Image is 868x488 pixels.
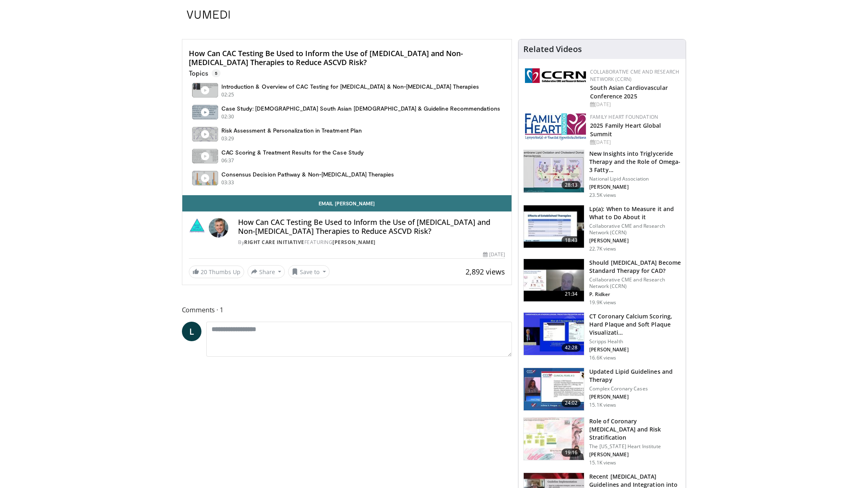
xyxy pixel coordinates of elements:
a: Right Care Initiative [244,239,304,246]
img: eb63832d-2f75-457d-8c1a-bbdc90eb409c.150x105_q85_crop-smart_upscale.jpg [524,259,584,301]
h4: Risk Assessment & Personalization in Treatment Plan [221,127,362,134]
p: Scripps Health [589,338,681,345]
p: 16.6K views [589,355,616,361]
h3: Updated Lipid Guidelines and Therapy [589,368,681,384]
button: Share [247,265,285,278]
img: Right Care Initiative [189,218,206,237]
div: [DATE] [483,251,505,258]
a: South Asian Cardiovascular Conference 2025 [590,84,668,100]
p: Michelle O'Donoghue [589,237,681,244]
p: 03:29 [221,135,234,142]
a: 18:43 Lp(a): When to Measure it and What to Do About it Collaborative CME and Research Network (C... [523,205,681,252]
span: 5 [212,69,221,77]
a: Email [PERSON_NAME] [182,195,512,211]
h4: Introduction & Overview of CAC Testing for [MEDICAL_DATA] & Non-[MEDICAL_DATA] Therapies [221,83,479,90]
span: Comments 1 [182,305,512,315]
h3: Role of Coronary [MEDICAL_DATA] and Risk Stratification [589,417,681,442]
span: 21:34 [562,290,581,298]
h4: Case Study: [DEMOGRAPHIC_DATA] South Asian [DEMOGRAPHIC_DATA] & Guideline Recommendations [221,105,500,112]
a: 21:34 Should [MEDICAL_DATA] Become Standard Therapy for CAD? Collaborative CME and Research Netwo... [523,259,681,306]
span: 18:43 [562,236,581,244]
p: Collaborative CME and Research Network (CCRN) [589,223,681,236]
div: [DATE] [590,139,679,146]
a: 20 Thumbs Up [189,266,244,278]
span: 2,892 views [466,267,505,277]
div: By FEATURING [238,239,505,246]
a: Collaborative CME and Research Network (CCRN) [590,68,679,83]
p: 03:33 [221,179,234,186]
p: R. Preston Mason [589,184,681,190]
h3: Lp(a): When to Measure it and What to Do About it [589,205,681,221]
img: VuMedi Logo [187,11,230,19]
img: 96363db5-6b1b-407f-974b-715268b29f70.jpeg.150x105_q85_autocrop_double_scale_upscale_version-0.2.jpg [525,113,586,140]
a: [PERSON_NAME] [332,239,376,246]
p: 23.5K views [589,192,616,198]
h4: How Can CAC Testing Be Used to Inform the Use of [MEDICAL_DATA] and Non-[MEDICAL_DATA] Therapies ... [238,218,505,235]
p: Complex Coronary Cases [589,386,681,392]
img: 7a20132b-96bf-405a-bedd-783937203c38.150x105_q85_crop-smart_upscale.jpg [524,205,584,248]
span: 20 [201,268,207,276]
p: 22.7K views [589,246,616,252]
button: Save to [288,265,330,278]
a: 19:16 Role of Coronary [MEDICAL_DATA] and Risk Stratification The [US_STATE] Heart Institute [PER... [523,417,681,466]
p: National Lipid Association [589,176,681,182]
span: 24:02 [562,399,581,407]
img: 1efa8c99-7b8a-4ab5-a569-1c219ae7bd2c.150x105_q85_crop-smart_upscale.jpg [524,418,584,460]
p: 19.9K views [589,299,616,306]
p: 02:30 [221,113,234,120]
p: 15.1K views [589,402,616,408]
p: 15.1K views [589,460,616,466]
a: 42:28 CT Coronary Calcium Scoring, Hard Plaque and Soft Plaque Visualizati… Scripps Health [PERSO... [523,312,681,361]
p: Paul Ridker [589,291,681,298]
p: Icilma Fergus [589,394,681,400]
h4: How Can CAC Testing Be Used to Inform the Use of [MEDICAL_DATA] and Non-[MEDICAL_DATA] Therapies ... [189,49,505,67]
h3: Should [MEDICAL_DATA] Become Standard Therapy for CAD? [589,259,681,275]
p: 06:37 [221,157,234,164]
h4: Consensus Decision Pathway & Non-[MEDICAL_DATA] Therapies [221,171,394,178]
p: The [US_STATE] Heart Institute [589,443,681,450]
a: 24:02 Updated Lipid Guidelines and Therapy Complex Coronary Cases [PERSON_NAME] 15.1K views [523,368,681,411]
span: 28:13 [562,181,581,189]
h4: Related Videos [523,44,582,54]
p: Topics [189,69,221,77]
span: 42:28 [562,344,581,352]
span: 19:16 [562,449,581,457]
img: 77f671eb-9394-4acc-bc78-a9f077f94e00.150x105_q85_crop-smart_upscale.jpg [524,368,584,410]
a: L [182,322,201,341]
h4: CAC Scoring & Treatment Results for the Case Study [221,149,364,156]
a: Family Heart Foundation [590,113,658,120]
p: Collaborative CME and Research Network (CCRN) [589,277,681,290]
p: Matthew Budoff [589,346,681,353]
a: 28:13 New Insights into Triglyceride Therapy and the Role of Omega-3 Fatty… National Lipid Associ... [523,150,681,198]
p: Eduardo Hernandez [589,451,681,458]
img: Avatar [209,218,228,237]
img: 4ea3ec1a-320e-4f01-b4eb-a8bc26375e8f.150x105_q85_crop-smart_upscale.jpg [524,313,584,355]
img: a04ee3ba-8487-4636-b0fb-5e8d268f3737.png.150x105_q85_autocrop_double_scale_upscale_version-0.2.png [525,68,586,83]
h3: CT Coronary Calcium Scoring, Hard Plaque and Soft Plaque Visualization: Where Are We At? [589,312,681,337]
div: [DATE] [590,101,679,108]
h3: New Insights into Triglyceride Therapy and the Role of Omega-3 Fatty Acids in Reducing Cardiovasc... [589,150,681,174]
p: 02:25 [221,91,234,98]
a: 2025 Family Heart Global Summit [590,122,661,138]
img: 45ea033d-f728-4586-a1ce-38957b05c09e.150x105_q85_crop-smart_upscale.jpg [524,150,584,192]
